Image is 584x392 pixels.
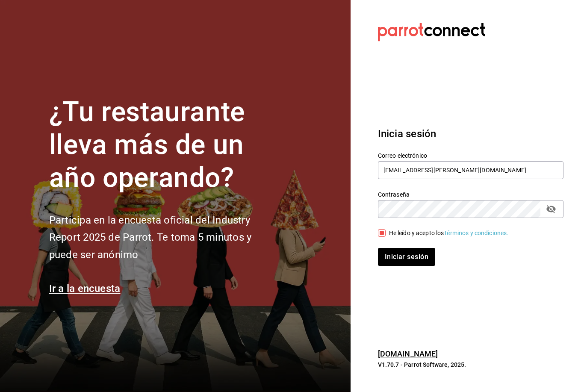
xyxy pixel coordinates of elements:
div: He leído y acepto los [389,229,509,238]
h1: ¿Tu restaurante lleva más de un año operando? [49,96,280,194]
a: Ir a la encuesta [49,283,121,295]
p: V1.70.7 - Parrot Software, 2025. [378,360,563,369]
a: [DOMAIN_NAME] [378,349,438,358]
label: Correo electrónico [378,153,563,159]
button: passwordField [544,202,558,216]
h3: Inicia sesión [378,126,563,141]
button: Iniciar sesión [378,248,435,266]
input: Ingresa tu correo electrónico [378,161,563,179]
a: Términos y condiciones. [444,230,508,236]
h2: Participa en la encuesta oficial del Industry Report 2025 de Parrot. Te toma 5 minutos y puede se... [49,212,280,264]
label: Contraseña [378,192,563,197]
